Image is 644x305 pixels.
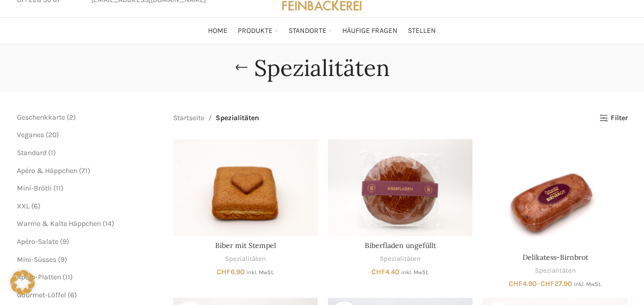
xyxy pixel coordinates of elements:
span: 1 [51,148,53,157]
span: Produkte [238,26,273,36]
a: Häufige Fragen [342,21,398,41]
span: CHF [217,268,231,276]
span: 20 [48,130,56,139]
a: Produkte [238,21,278,41]
span: Stellen [408,26,436,36]
span: CHF [371,268,385,276]
bdi: 4.40 [371,268,400,276]
a: Veganes [17,130,44,139]
a: Apéro-Salate [17,237,58,246]
span: CHF [541,279,554,288]
a: Geschenkkarte [17,113,65,122]
a: Biberfladen ungefüllt [365,241,436,250]
bdi: 6.90 [217,268,245,276]
a: Mini-Süsses [17,255,56,264]
a: Standorte [288,21,332,41]
bdi: 27.90 [541,279,572,288]
span: 6 [70,291,74,299]
a: Spezialitäten [225,254,266,264]
span: 71 [81,166,88,175]
a: Filter [599,114,627,123]
span: CHF [509,279,523,288]
span: 14 [105,219,112,228]
a: Delikatess-Birnbrot [483,139,627,247]
span: Spezialitäten [216,112,259,124]
a: Biber mit Stempel [173,139,318,236]
a: Apéro & Häppchen [17,166,77,175]
span: 11 [56,184,61,193]
span: – [483,279,627,289]
span: Standorte [288,26,326,36]
small: inkl. MwSt. [401,269,429,276]
a: XXL [17,202,30,211]
span: Home [208,26,227,36]
a: Biber mit Stempel [215,241,276,250]
a: Mini-Brötli [17,184,52,193]
a: Biberfladen ungefüllt [328,139,472,236]
nav: Breadcrumb [173,112,259,124]
a: Startseite [173,112,204,124]
span: Häufige Fragen [342,26,398,36]
a: Spezialitäten [380,254,421,264]
span: 11 [65,273,70,281]
a: Home [208,21,227,41]
a: Delikatess-Birnbrot [522,253,588,262]
h1: Spezialitäten [254,54,390,82]
a: Spezialitäten [534,266,575,276]
small: inkl. MwSt. [574,281,601,288]
span: 2 [69,113,73,122]
span: 9 [63,237,67,246]
bdi: 4.90 [509,279,537,288]
a: Stellen [408,21,436,41]
a: Standard [17,148,47,157]
span: 9 [60,255,65,264]
a: Go back [228,58,254,78]
a: Warme & Kalte Häppchen [17,219,101,228]
span: 6 [34,202,38,211]
small: inkl. MwSt. [246,269,274,276]
div: Main navigation [12,21,633,41]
